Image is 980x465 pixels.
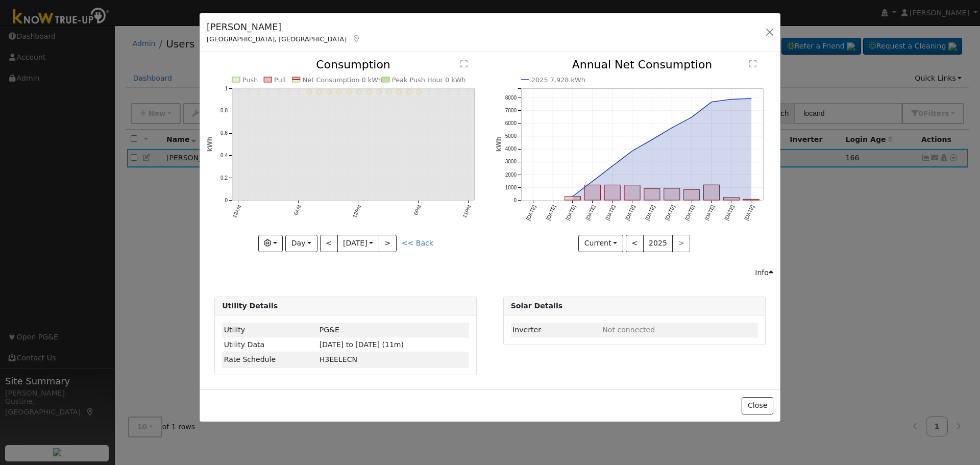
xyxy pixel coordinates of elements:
rect: onclick="" [703,185,719,201]
rect: onclick="" [683,190,699,201]
text: [DATE] [664,204,676,221]
rect: onclick="" [723,198,739,200]
circle: onclick="" [571,194,575,199]
text: [DATE] [604,204,616,221]
rect: onclick="" [743,200,759,201]
text: 0 [513,198,517,203]
text: [DATE] [584,204,596,221]
text: Consumption [316,58,390,71]
text: 6PM [413,204,423,216]
button: < [320,235,338,252]
text: 2025 7,928 kWh [531,76,585,84]
rect: onclick="" [565,197,580,200]
button: Close [742,397,773,414]
button: 2025 [643,235,673,252]
circle: onclick="" [690,115,694,119]
text: [DATE] [545,204,556,221]
text: [DATE] [644,204,656,221]
text: [DATE] [703,204,715,221]
text: kWh [206,137,213,152]
circle: onclick="" [670,126,674,130]
button: Day [285,235,317,252]
td: Rate Schedule [222,352,317,367]
text: 3000 [505,159,517,165]
strong: Solar Details [511,302,562,310]
text: 0 [225,198,228,203]
text: 0.6 [220,131,228,136]
rect: onclick="" [644,189,660,200]
div: Info [755,267,773,278]
td: Utility [222,323,317,337]
text: [DATE] [525,204,537,221]
circle: onclick="" [749,96,753,101]
text: 4000 [505,146,517,152]
span: P [320,355,357,363]
text: 0.4 [220,153,228,159]
circle: onclick="" [709,100,714,104]
span: ID: 15776633, authorized: 12/18/24 [320,326,339,334]
button: [DATE] [337,235,379,252]
text: 0.8 [220,108,228,114]
text: 6AM [293,204,303,216]
text: 8000 [505,95,517,101]
text: 0.2 [220,175,228,181]
text: 12AM [232,204,242,218]
text:  [460,60,468,68]
text: 1 [225,86,228,91]
text: 11PM [462,204,473,218]
text: [DATE] [723,204,735,221]
td: Utility Data [222,337,317,352]
text: [DATE] [743,204,755,221]
button: > [379,235,397,252]
text: 6000 [505,120,517,126]
rect: onclick="" [624,185,640,200]
text: Pull [274,76,286,84]
circle: onclick="" [650,138,654,142]
text: 7000 [505,108,517,113]
text: Net Consumption 0 kWh [303,76,382,84]
button: < [626,235,644,252]
h5: [PERSON_NAME] [207,20,361,34]
text: Annual Net Consumption [572,58,712,71]
text: kWh [495,137,502,152]
span: [DATE] to [DATE] (11m) [320,340,404,349]
circle: onclick="" [610,164,614,168]
circle: onclick="" [591,180,595,184]
text: Push [242,76,258,84]
circle: onclick="" [729,97,733,102]
text: [DATE] [565,204,576,221]
a: Map [352,35,361,43]
button: Current [578,235,623,252]
strong: Utility Details [222,302,278,310]
rect: onclick="" [584,185,600,201]
text: 2000 [505,172,517,178]
text: 1000 [505,185,517,190]
text: [DATE] [624,204,636,221]
text:  [749,60,756,68]
rect: onclick="" [604,185,620,201]
td: Inverter [511,323,601,337]
rect: onclick="" [664,189,680,201]
span: ID: null, authorized: None [602,326,655,334]
span: [GEOGRAPHIC_DATA], [GEOGRAPHIC_DATA] [207,35,347,43]
text: Peak Push Hour 0 kWh [392,76,466,84]
text: 5000 [505,134,517,139]
a: << Back [402,239,433,247]
text: 12PM [352,204,362,218]
text: [DATE] [684,204,696,221]
circle: onclick="" [630,149,634,153]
